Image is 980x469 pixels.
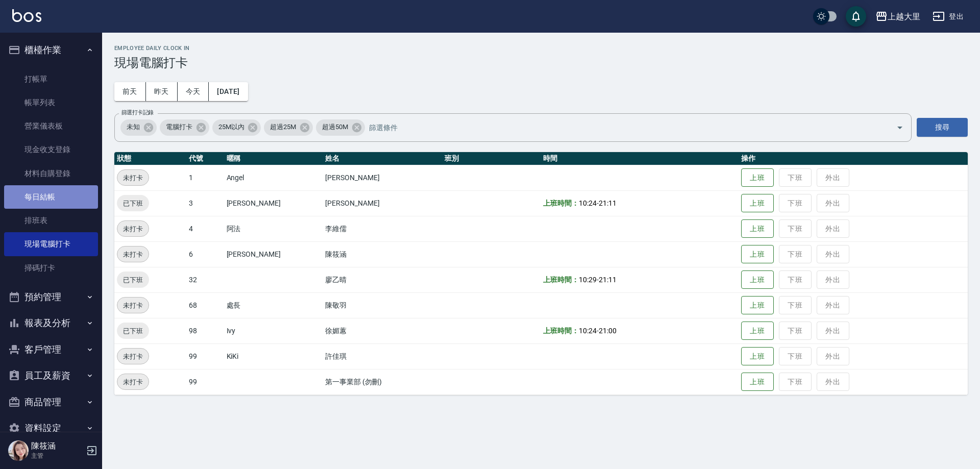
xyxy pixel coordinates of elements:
[741,296,774,315] button: 上班
[323,292,442,318] td: 陳敬羽
[4,362,98,389] button: 員工及薪資
[442,152,541,165] th: 班別
[323,318,442,343] td: 徐媚蕙
[599,276,617,284] span: 21:11
[186,369,224,394] td: 99
[323,152,442,165] th: 姓名
[543,199,579,207] b: 上班時間：
[12,9,41,22] img: Logo
[741,219,774,238] button: 上班
[741,270,774,289] button: 上班
[543,327,579,335] b: 上班時間：
[178,82,209,101] button: 今天
[186,343,224,369] td: 99
[741,168,774,187] button: 上班
[323,190,442,216] td: [PERSON_NAME]
[121,109,154,116] label: 篩選打卡記錄
[224,241,323,267] td: [PERSON_NAME]
[323,216,442,241] td: 李維儒
[114,152,186,165] th: 狀態
[224,216,323,241] td: 阿法
[579,199,597,207] span: 10:24
[186,292,224,318] td: 68
[264,119,313,136] div: 超過25M
[4,284,98,310] button: 預約管理
[323,267,442,292] td: 廖乙晴
[117,224,149,234] span: 未打卡
[117,275,149,285] span: 已下班
[892,119,908,136] button: Open
[541,267,738,292] td: -
[117,377,149,387] span: 未打卡
[146,82,178,101] button: 昨天
[31,451,83,460] p: 主管
[846,6,866,27] button: save
[186,165,224,190] td: 1
[114,45,968,52] h2: Employee Daily Clock In
[31,441,83,451] h5: 陳筱涵
[264,122,302,132] span: 超過25M
[323,369,442,394] td: 第一事業部 (勿刪)
[120,122,146,132] span: 未知
[741,245,774,264] button: 上班
[4,138,98,161] a: 現金收支登錄
[4,389,98,415] button: 商品管理
[114,56,968,70] h3: 現場電腦打卡
[323,343,442,369] td: 許佳琪
[186,216,224,241] td: 4
[4,310,98,336] button: 報表及分析
[224,292,323,318] td: 處長
[224,343,323,369] td: KiKi
[212,122,251,132] span: 25M以內
[871,6,924,27] button: 上越大里
[117,198,149,209] span: 已下班
[4,185,98,209] a: 每日結帳
[224,318,323,343] td: Ivy
[741,194,774,213] button: 上班
[117,300,149,311] span: 未打卡
[599,327,617,335] span: 21:00
[741,373,774,391] button: 上班
[4,415,98,441] button: 資料設定
[541,190,738,216] td: -
[888,10,920,23] div: 上越大里
[186,190,224,216] td: 3
[323,165,442,190] td: [PERSON_NAME]
[4,114,98,138] a: 營業儀表板
[117,326,149,336] span: 已下班
[4,209,98,232] a: 排班表
[120,119,157,136] div: 未知
[117,172,149,183] span: 未打卡
[741,347,774,366] button: 上班
[4,256,98,280] a: 掃碼打卡
[579,327,597,335] span: 10:24
[4,91,98,114] a: 帳單列表
[117,249,149,260] span: 未打卡
[4,37,98,63] button: 櫃檯作業
[224,152,323,165] th: 暱稱
[8,440,29,461] img: Person
[160,122,199,132] span: 電腦打卡
[209,82,248,101] button: [DATE]
[543,276,579,284] b: 上班時間：
[4,336,98,363] button: 客戶管理
[316,119,365,136] div: 超過50M
[366,118,878,136] input: 篩選條件
[186,241,224,267] td: 6
[541,318,738,343] td: -
[160,119,209,136] div: 電腦打卡
[579,276,597,284] span: 10:29
[316,122,354,132] span: 超過50M
[186,152,224,165] th: 代號
[928,7,968,26] button: 登出
[4,232,98,256] a: 現場電腦打卡
[917,118,968,137] button: 搜尋
[4,67,98,91] a: 打帳單
[599,199,617,207] span: 21:11
[224,190,323,216] td: [PERSON_NAME]
[114,82,146,101] button: 前天
[323,241,442,267] td: 陳筱涵
[212,119,261,136] div: 25M以內
[541,152,738,165] th: 時間
[224,165,323,190] td: Angel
